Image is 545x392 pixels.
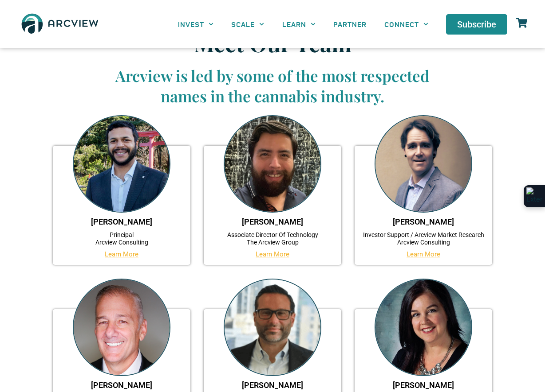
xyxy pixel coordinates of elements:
[363,231,484,246] a: Investor Support / Arcview Market ResearchArcview Consulting
[242,380,303,390] a: [PERSON_NAME]
[446,14,507,35] a: Subscribe
[105,250,138,258] a: Learn More
[95,231,148,246] a: PrincipalArcview Consulting
[222,14,273,34] a: SCALE
[393,217,454,226] a: [PERSON_NAME]
[375,14,437,34] a: CONNECT
[242,217,303,226] a: [PERSON_NAME]
[407,250,440,258] a: Learn More
[91,217,152,226] a: [PERSON_NAME]
[457,20,496,29] span: Subscribe
[18,9,102,39] img: The Arcview Group
[169,14,222,34] a: INVEST
[324,14,375,34] a: PARTNER
[273,14,324,34] a: LEARN
[256,250,289,258] a: Learn More
[99,66,446,106] h3: Arcview is led by some of the most respected names in the cannabis industry.
[99,30,446,57] h1: Meet Our Team
[393,380,454,390] a: [PERSON_NAME]
[91,380,152,390] a: [PERSON_NAME]
[227,231,318,246] a: Associate Director Of TechnologyThe Arcview Group
[169,14,437,34] nav: Menu
[526,187,542,205] img: Extension Icon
